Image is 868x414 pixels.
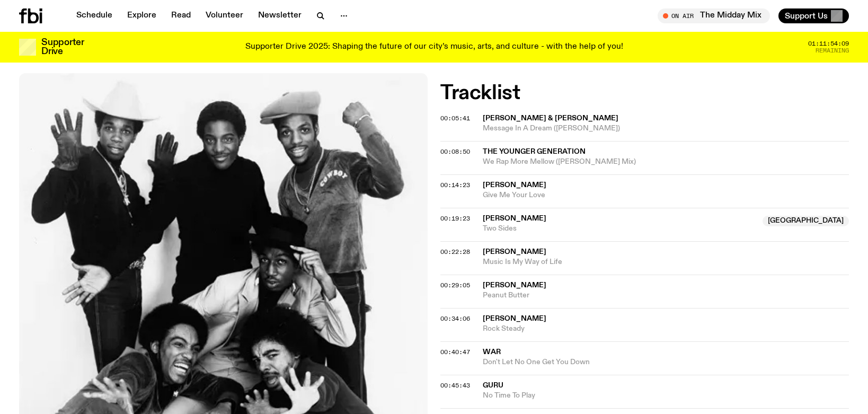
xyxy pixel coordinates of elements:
[440,114,470,122] span: 00:05:41
[483,315,546,322] span: [PERSON_NAME]
[440,316,470,322] button: 00:34:06
[440,84,849,103] h2: Tracklist
[778,8,849,23] button: Support Us
[440,283,470,288] button: 00:29:05
[483,324,849,334] span: Rock Steady
[440,147,470,156] span: 00:08:50
[440,349,470,355] button: 00:40:47
[483,157,849,167] span: We Rap More Mellow ([PERSON_NAME] Mix)
[785,11,828,21] span: Support Us
[440,383,470,389] button: 00:45:43
[252,8,308,23] a: Newsletter
[483,391,849,401] span: No Time To Play
[440,116,470,121] button: 00:05:41
[483,148,586,155] span: The Younger Generation
[483,348,501,356] span: War
[440,182,470,188] button: 00:14:23
[763,216,849,226] span: [GEOGRAPHIC_DATA]
[658,8,770,23] button: On AirThe Midday Mix
[483,181,546,189] span: [PERSON_NAME]
[483,382,503,389] span: Guru
[483,124,849,134] span: Message In A Dream ([PERSON_NAME])
[440,314,470,323] span: 00:34:06
[483,190,849,200] span: Give Me Your Love
[70,8,119,23] a: Schedule
[440,249,470,255] button: 00:22:28
[199,8,250,23] a: Volunteer
[440,214,470,223] span: 00:19:23
[440,216,470,222] button: 00:19:23
[440,348,470,356] span: 00:40:47
[440,149,470,155] button: 00:08:50
[483,224,756,234] span: Two Sides
[440,248,470,256] span: 00:22:28
[816,48,849,54] span: Remaining
[483,248,546,256] span: [PERSON_NAME]
[440,181,470,189] span: 00:14:23
[41,38,84,56] h3: Supporter Drive
[121,8,163,23] a: Explore
[483,290,849,301] span: Peanut Butter
[440,381,470,390] span: 00:45:43
[483,257,849,267] span: Music Is My Way of Life
[483,357,849,367] span: Don't Let No One Get You Down
[483,215,546,222] span: [PERSON_NAME]
[165,8,197,23] a: Read
[808,41,849,47] span: 01:11:54:09
[483,281,546,289] span: [PERSON_NAME]
[440,281,470,289] span: 00:29:05
[483,114,618,122] span: [PERSON_NAME] & [PERSON_NAME]
[245,42,623,52] p: Supporter Drive 2025: Shaping the future of our city’s music, arts, and culture - with the help o...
